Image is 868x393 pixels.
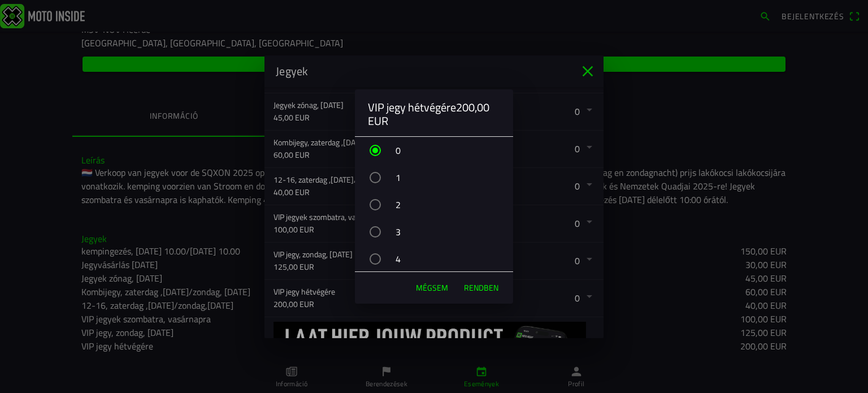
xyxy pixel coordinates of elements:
font: VIP jegy hétvégére200,00 EUR [368,98,489,129]
button: RENDBEN [458,277,504,299]
font: 0 [396,144,401,157]
font: 1 [396,171,401,184]
button: Mégsem [410,277,454,299]
font: 2 [396,198,401,211]
font: Mégsem [416,282,448,293]
font: 3 [396,225,401,239]
font: RENDBEN [464,282,498,293]
font: 4 [396,252,401,266]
